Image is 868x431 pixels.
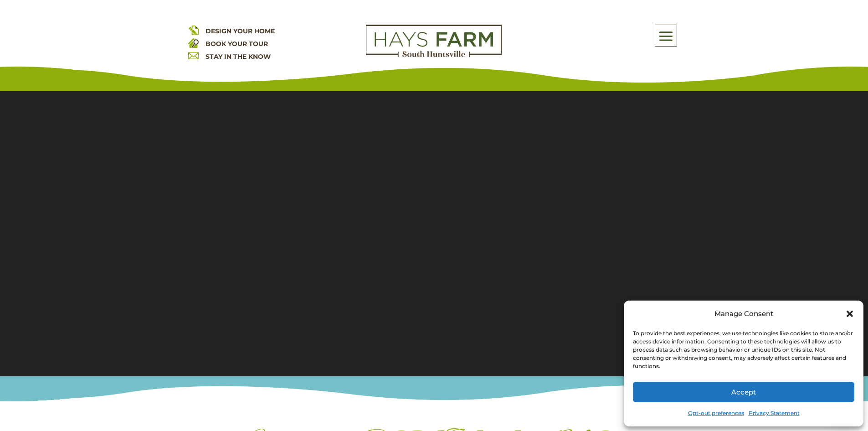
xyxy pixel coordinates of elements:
[714,307,773,320] div: Manage Consent
[188,37,199,48] img: book your home tour
[205,40,268,48] a: BOOK YOUR TOUR
[205,52,271,61] a: STAY IN THE KNOW
[366,51,502,59] a: hays farm homes huntsville development
[688,407,744,420] a: Opt-out preferences
[845,309,854,318] div: Close dialog
[366,25,502,57] img: Logo
[633,329,853,370] div: To provide the best experiences, we use technologies like cookies to store and/or access device i...
[633,382,854,402] button: Accept
[749,407,800,420] a: Privacy Statement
